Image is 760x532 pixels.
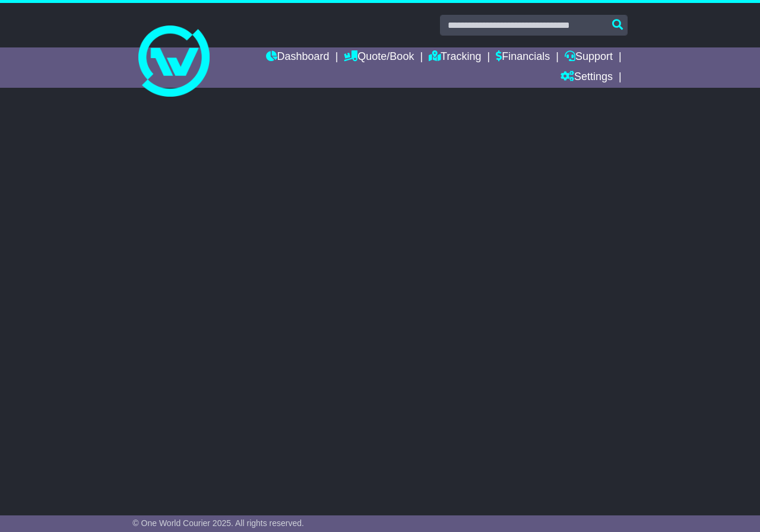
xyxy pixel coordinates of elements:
[565,47,613,68] a: Support
[266,47,330,68] a: Dashboard
[344,47,414,68] a: Quote/Book
[429,47,481,68] a: Tracking
[560,68,613,88] a: Settings
[496,47,550,68] a: Financials
[132,518,304,528] span: © One World Courier 2025. All rights reserved.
